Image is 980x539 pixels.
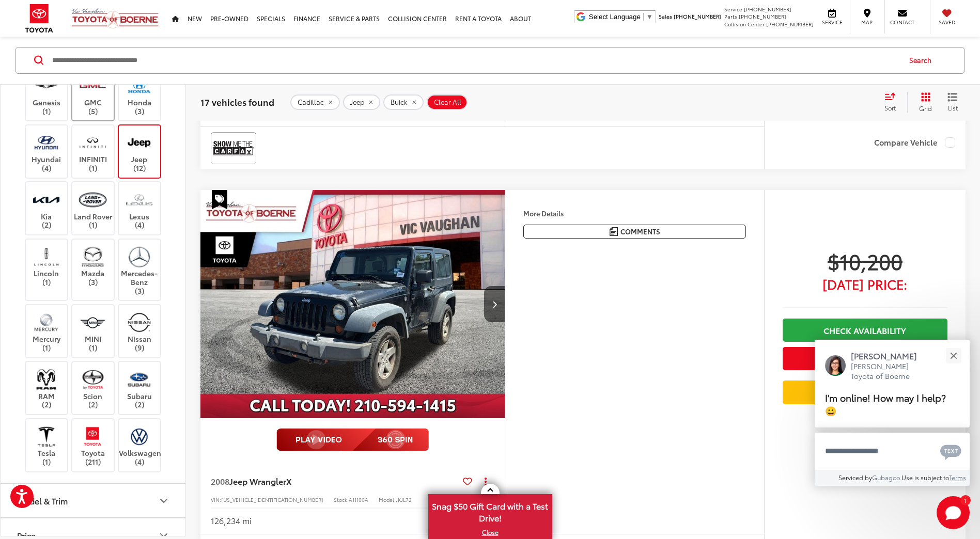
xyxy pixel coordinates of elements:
[125,131,153,155] img: Vic Vaughan Toyota of Boerne in Boerne, TX)
[32,131,60,155] img: Vic Vaughan Toyota of Boerne in Boerne, TX)
[589,13,653,21] a: Select Language​
[429,495,551,527] span: Snag $50 Gift Card with a Test Drive!
[119,245,161,295] label: Mercedes-Benz (3)
[72,367,114,409] label: Scion (2)
[200,190,506,419] div: 2008 Jeep Wrangler X 0
[119,131,161,172] label: Jeep (12)
[125,310,153,335] img: Vic Vaughan Toyota of Boerne in Boerne, TX)
[125,188,153,212] img: Vic Vaughan Toyota of Boerne in Boerne, TX)
[783,381,947,404] a: Value Your Trade
[125,367,153,391] img: Vic Vaughan Toyota of Boerne in Boerne, TX)
[427,94,468,110] button: Clear All
[334,496,349,503] span: Stock:
[200,190,506,419] img: 2008 Jeep Wrangler X
[119,74,161,116] label: Honda (3)
[937,439,965,463] button: Chat with SMS
[523,210,746,217] h4: More Details
[79,245,107,269] img: Vic Vaughan Toyota of Boerne in Boerne, TX)
[32,310,60,335] img: Vic Vaughan Toyota of Boerne in Boerne, TX)
[674,12,721,20] span: [PHONE_NUMBER]
[874,137,955,148] label: Compare Vehicle
[620,227,660,236] span: Comments
[79,310,107,335] img: Vic Vaughan Toyota of Boerne in Boerne, TX)
[72,74,114,116] label: GMC (5)
[659,12,672,20] span: Sales
[17,496,68,506] div: Model & Trim
[158,495,170,507] div: Model & Trim
[724,5,742,13] span: Service
[825,391,946,417] span: I'm online! How may I help? 😀
[119,188,161,230] label: Lexus (4)
[940,92,966,113] button: List View
[937,496,970,529] button: Toggle Chat Window
[783,347,947,370] button: Get Price Now
[851,350,927,361] p: [PERSON_NAME]
[391,98,408,106] span: Buick
[838,473,872,482] span: Serviced by
[290,94,340,110] button: remove Cadillac
[724,12,737,20] span: Parts
[32,245,60,269] img: Vic Vaughan Toyota of Boerne in Boerne, TX)
[72,188,114,230] label: Land Rover (1)
[350,98,364,106] span: Jeep
[200,190,506,419] a: 2008 Jeep Wrangler X2008 Jeep Wrangler X2008 Jeep Wrangler X2008 Jeep Wrangler X
[72,424,114,466] label: Toyota (211)
[32,424,60,449] img: Vic Vaughan Toyota of Boerne in Boerne, TX)
[26,367,68,409] label: RAM (2)
[396,496,412,503] span: JKJL72
[32,367,60,391] img: Vic Vaughan Toyota of Boerne in Boerne, TX)
[936,19,958,26] span: Saved
[485,477,487,485] span: dropdown dots
[919,104,932,113] span: Grid
[51,48,899,73] input: Search by Make, Model, or Keyword
[766,20,814,28] span: [PHONE_NUMBER]
[32,74,60,98] img: Vic Vaughan Toyota of Boerne in Boerne, TX)
[783,279,947,289] span: [DATE] Price:
[343,94,380,110] button: remove Jeep
[815,433,970,470] textarea: Type your message
[484,286,505,322] button: Next image
[610,227,618,236] img: Comments
[212,190,227,210] span: Special
[26,424,68,466] label: Tesla (1)
[298,98,324,106] span: Cadillac
[872,473,901,482] a: Gubagoo.
[899,47,946,73] button: Search
[79,131,107,155] img: Vic Vaughan Toyota of Boerne in Boerne, TX)
[26,245,68,287] label: Lincoln (1)
[72,245,114,287] label: Mazda (3)
[884,103,896,112] span: Sort
[211,496,221,503] span: VIN:
[119,424,161,466] label: Volkswagen (4)
[79,74,107,98] img: Vic Vaughan Toyota of Boerne in Boerne, TX)
[276,429,429,451] img: full motion video
[434,98,461,106] span: Clear All
[855,19,878,26] span: Map
[72,310,114,352] label: MINI (1)
[815,340,970,486] div: Close[PERSON_NAME][PERSON_NAME] Toyota of BoerneI'm online! How may I help? 😀Type your messageCha...
[739,12,786,20] span: [PHONE_NUMBER]
[211,475,229,487] span: 2008
[879,92,907,113] button: Select sort value
[820,19,844,26] span: Service
[79,424,107,449] img: Vic Vaughan Toyota of Boerne in Boerne, TX)
[964,498,967,502] span: 1
[1,484,186,518] button: Model & TrimModel & Trim
[26,74,68,116] label: Genesis (1)
[71,8,159,29] img: Vic Vaughan Toyota of Boerne
[783,319,947,342] a: Check Availability
[783,248,947,274] span: $10,200
[937,496,970,529] svg: Start Chat
[213,134,254,162] img: View CARFAX report
[26,310,68,352] label: Mercury (1)
[211,515,252,527] div: 126,234 mi
[646,13,653,21] span: ▼
[125,74,153,98] img: Vic Vaughan Toyota of Boerne in Boerne, TX)
[221,496,323,503] span: [US_VEHICLE_IDENTIFICATION_NUMBER]
[589,13,641,21] span: Select Language
[942,345,965,367] button: Close
[119,310,161,352] label: Nissan (9)
[72,131,114,172] label: INFINITI (1)
[476,472,494,490] button: Actions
